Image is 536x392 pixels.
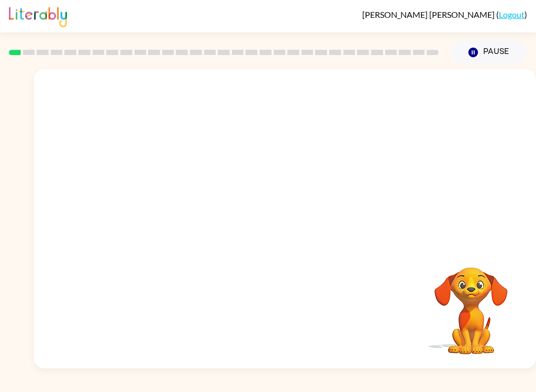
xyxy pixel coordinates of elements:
[451,40,527,64] button: Pause
[362,9,496,19] span: [PERSON_NAME] [PERSON_NAME]
[419,251,523,356] video: Your browser must support playing .mp4 files to use Literably. Please try using another browser.
[9,4,67,27] img: Literably
[499,9,524,19] a: Logout
[362,9,527,19] div: ( )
